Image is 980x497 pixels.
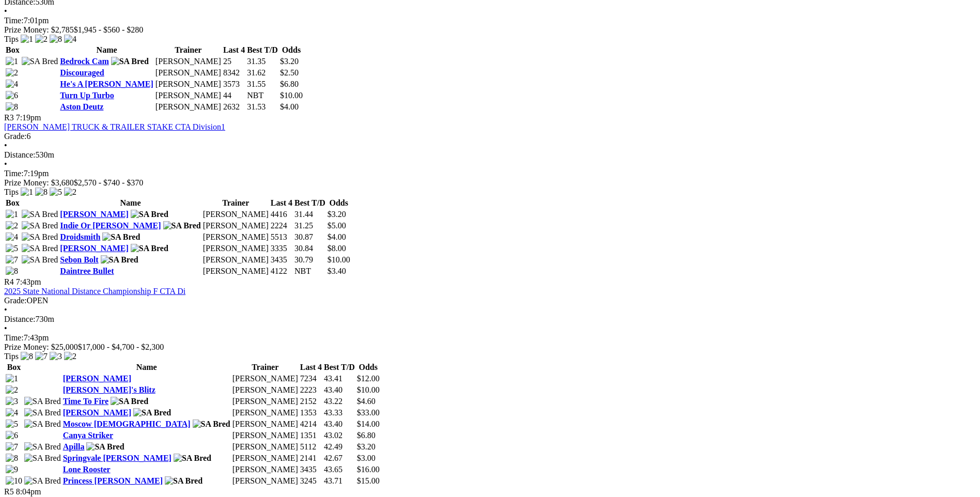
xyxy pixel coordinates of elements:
span: $16.00 [357,465,380,474]
td: 3573 [223,79,245,89]
td: [PERSON_NAME] [232,396,299,407]
img: 10 [6,476,22,486]
span: $3.20 [280,57,299,66]
td: 4214 [300,419,322,429]
td: 1351 [300,430,322,441]
td: 43.40 [323,385,355,395]
div: Prize Money: $3,680 [4,178,976,188]
span: $14.00 [357,420,380,428]
img: SA Bred [22,255,58,265]
img: SA Bred [22,57,58,66]
span: Time: [4,169,24,178]
img: SA Bred [24,408,61,417]
th: Best T/D [323,362,355,372]
th: Trainer [232,362,299,372]
td: [PERSON_NAME] [203,266,269,276]
a: Moscow [DEMOGRAPHIC_DATA] [63,420,191,428]
img: 2 [6,221,18,230]
td: [PERSON_NAME] [232,419,299,429]
td: 7234 [300,374,322,384]
td: 30.87 [294,232,326,242]
img: 4 [6,232,18,242]
td: [PERSON_NAME] [232,430,299,441]
a: Bedrock Cam [60,57,108,66]
td: 31.55 [246,79,278,89]
a: [PERSON_NAME] [60,210,128,219]
img: SA Bred [22,244,58,253]
img: SA Bred [22,221,58,230]
span: $6.80 [357,431,376,440]
img: 8 [6,102,18,112]
td: 43.40 [323,419,355,429]
span: $8.00 [328,244,346,253]
img: 2 [64,352,76,361]
a: [PERSON_NAME] [60,244,128,253]
td: [PERSON_NAME] [203,243,269,254]
span: $3.00 [357,454,376,462]
th: Last 4 [270,198,293,208]
img: SA Bred [131,244,168,253]
div: 530m [4,150,976,160]
span: $3.40 [328,267,346,275]
td: [PERSON_NAME] [232,476,299,486]
a: [PERSON_NAME]'s Blitz [63,385,155,394]
img: 8 [21,352,33,361]
td: [PERSON_NAME] [155,79,222,89]
span: $10.00 [328,255,350,264]
td: [PERSON_NAME] [155,56,222,67]
th: Name [59,45,153,55]
span: Distance: [4,150,35,159]
td: [PERSON_NAME] [232,408,299,418]
td: 5112 [300,442,322,452]
img: 1 [6,57,18,66]
span: 7:43pm [16,277,41,286]
img: SA Bred [22,210,58,219]
span: $3.20 [357,442,376,451]
img: SA Bred [131,210,168,219]
span: $15.00 [357,476,380,485]
img: 3 [6,397,18,406]
span: Time: [4,333,24,342]
td: 4416 [270,209,293,220]
img: 8 [35,188,48,197]
span: Box [7,363,21,371]
span: R3 [4,113,14,122]
div: Prize Money: $2,785 [4,25,976,35]
a: Droidsmith [60,232,100,241]
th: Best T/D [246,45,278,55]
img: 4 [64,35,76,44]
td: 8342 [223,68,245,78]
td: 31.53 [246,102,278,112]
img: 2 [35,35,48,44]
span: • [4,141,7,150]
img: 8 [6,454,18,463]
img: 5 [6,244,18,253]
td: [PERSON_NAME] [155,102,222,112]
span: $1,945 - $560 - $280 [74,25,144,34]
td: [PERSON_NAME] [232,385,299,395]
img: SA Bred [165,476,203,486]
td: 2224 [270,221,293,231]
img: SA Bred [174,454,211,463]
td: [PERSON_NAME] [203,221,269,231]
div: 7:01pm [4,16,976,25]
img: 3 [50,352,62,361]
td: 2632 [223,102,245,112]
span: $2.50 [280,68,299,77]
th: Last 4 [223,45,245,55]
img: 7 [6,255,18,265]
span: $10.00 [357,385,380,394]
div: OPEN [4,296,976,305]
span: $6.80 [280,80,299,88]
td: [PERSON_NAME] [203,255,269,265]
img: 8 [6,267,18,276]
td: NBT [246,90,278,101]
span: 8:04pm [16,487,41,496]
span: $4.60 [357,397,376,406]
img: SA Bred [133,408,171,417]
img: SA Bred [86,442,124,452]
img: 4 [6,80,18,89]
span: R4 [4,277,14,286]
td: 30.79 [294,255,326,265]
img: 6 [6,431,18,440]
